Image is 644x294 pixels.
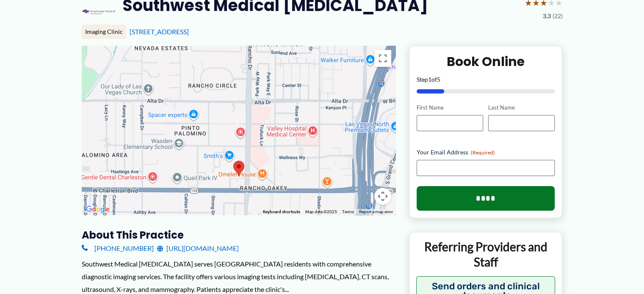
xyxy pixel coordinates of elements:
[82,25,126,39] div: Imaging Clinic
[157,242,239,255] a: [URL][DOMAIN_NAME]
[416,239,556,270] p: Referring Providers and Staff
[342,209,354,214] a: Terms (opens in new tab)
[471,149,495,156] span: (Required)
[417,148,555,157] label: Your Email Address
[84,204,112,215] a: Open this area in Google Maps (opens a new window)
[553,11,563,22] span: (22)
[82,228,395,242] h3: About this practice
[437,76,440,83] span: 5
[417,77,555,82] p: Step of
[374,188,391,205] button: Map camera controls
[130,27,189,36] a: [STREET_ADDRESS]
[84,204,112,215] img: Google
[305,209,337,214] span: Map data ©2025
[543,11,551,22] span: 3.3
[82,242,154,255] a: [PHONE_NUMBER]
[417,53,555,70] h2: Book Online
[428,76,431,83] span: 1
[374,50,391,67] button: Toggle fullscreen view
[359,209,393,214] a: Report a map error
[488,104,555,112] label: Last Name
[263,209,300,215] button: Keyboard shortcuts
[417,104,483,112] label: First Name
